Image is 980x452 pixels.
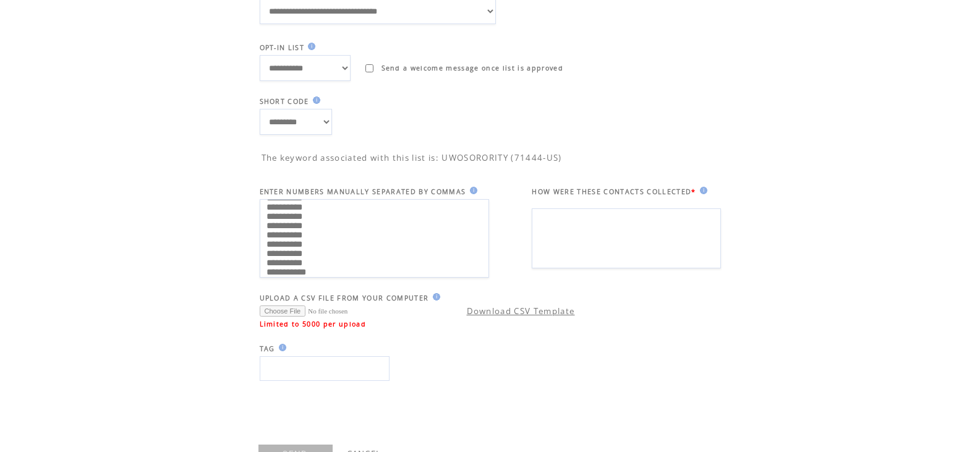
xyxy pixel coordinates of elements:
span: UPLOAD A CSV FILE FROM YOUR COMPUTER [260,294,429,302]
span: TAG [260,344,275,353]
span: Limited to 5000 per upload [260,320,367,328]
span: HOW WERE THESE CONTACTS COLLECTED [532,187,691,196]
img: help.gif [429,293,440,301]
span: ENTER NUMBERS MANUALLY SEPARATED BY COMMAS [260,187,466,196]
span: UWOSORORITY (71444-US) [441,152,561,163]
img: help.gif [309,96,320,104]
span: OPT-IN LIST [260,43,305,52]
img: help.gif [304,43,315,50]
img: help.gif [466,187,477,194]
img: help.gif [696,187,707,194]
a: Download CSV Template [467,305,575,317]
span: The keyword associated with this list is: [262,152,440,163]
span: SHORT CODE [260,97,309,106]
img: help.gif [275,344,286,351]
span: Send a welcome message once list is approved [381,64,564,72]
